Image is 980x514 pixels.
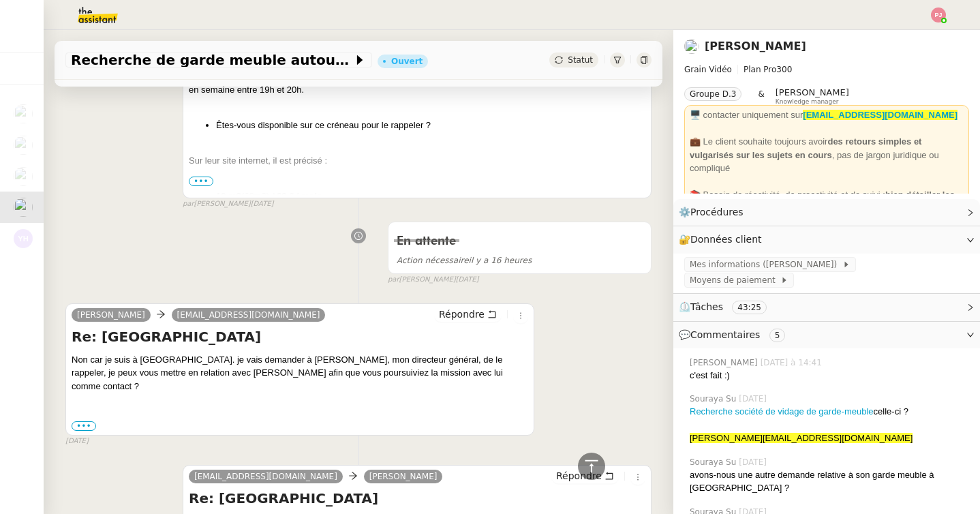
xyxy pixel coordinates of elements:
[14,198,33,217] img: users%2FLK22qrMMfbft3m7ot3tU7x4dNw03%2Favatar%2Fdef871fd-89c7-41f9-84a6-65c814c6ac6f
[397,256,532,265] span: il y a 16 heures
[673,226,980,253] div: 🔐Données client
[690,329,760,340] span: Commentaires
[684,65,732,74] span: Grain Vidéo
[679,232,767,247] span: 🔐
[456,274,479,286] span: [DATE]
[551,468,619,483] button: Répondre
[744,65,776,74] span: Plan Pro
[705,40,806,52] a: [PERSON_NAME]
[739,393,769,405] span: [DATE]
[690,135,964,175] div: 💼 Le client souhaite toujours avoir , pas de jargon juridique ou compliqué
[364,470,443,483] a: [PERSON_NAME]
[803,110,958,120] a: [EMAIL_ADDRESS][DOMAIN_NAME]
[388,274,479,286] small: [PERSON_NAME]
[690,369,969,382] div: c'est fait :)
[216,190,645,203] li: (68m3) à
[72,327,528,346] h4: Re: [GEOGRAPHIC_DATA]
[189,154,645,168] div: Sur leur site internet, il est précisé :
[177,310,320,320] span: [EMAIL_ADDRESS][DOMAIN_NAME]
[439,307,485,321] span: Répondre
[690,357,761,369] span: [PERSON_NAME]
[931,7,946,22] img: svg
[189,70,645,96] div: @Julien : j'ai repéré une société de location de [GEOGRAPHIC_DATA]. Le gérant demande à pouvoir ê...
[690,188,964,215] div: 📚 Besoin de réactivité, de proactivité et de suivi :
[673,199,980,226] div: ⚙️Procédures
[684,87,741,101] nz-tag: Groupe D.3
[14,229,33,248] img: svg
[690,301,723,312] span: Tâches
[732,301,767,314] nz-tag: 43:25
[776,87,849,97] span: [PERSON_NAME]
[277,191,322,201] strong: 89 € / mois
[679,301,778,312] span: ⏲️
[189,489,645,508] h4: Re: [GEOGRAPHIC_DATA]
[769,329,786,342] nz-tag: 5
[758,87,764,105] span: &
[690,273,780,287] span: Moyens de paiement
[690,468,969,495] div: avons-nous une autre demande relative à son garde meuble à [GEOGRAPHIC_DATA] ?
[72,421,96,431] label: •••
[14,167,33,186] img: users%2FC9SBsJ0duuaSgpQFj5LgoEX8n0o2%2Favatar%2Fec9d51b8-9413-4189-adfb-7be4d8c96a3c
[684,39,699,54] img: users%2FLK22qrMMfbft3m7ot3tU7x4dNw03%2Favatar%2Fdef871fd-89c7-41f9-84a6-65c814c6ac6f
[690,258,842,271] span: Mes informations ([PERSON_NAME])
[776,87,849,105] app-user-label: Knowledge manager
[673,294,980,320] div: ⏲️Tâches 43:25
[776,65,792,74] span: 300
[189,177,213,186] span: •••
[397,256,469,265] span: Action nécessaire
[690,393,739,405] span: Souraya Su
[391,57,423,65] div: Ouvert
[216,191,241,201] strong: 18 m2
[14,136,33,155] img: users%2FSoHiyPZ6lTh48rkksBJmVXB4Fxh1%2Favatar%2F784cdfc3-6442-45b8-8ed3-42f1cc9271a4
[690,207,744,217] span: Procédures
[776,98,839,106] span: Knowledge manager
[434,307,502,322] button: Répondre
[761,357,825,369] span: [DATE] à 14:41
[183,198,274,210] small: [PERSON_NAME]
[690,136,921,160] strong: des retours simples et vulgarisés sur les sujets en cours
[690,456,739,468] span: Souraya Su
[65,436,89,447] span: [DATE]
[739,456,769,468] span: [DATE]
[568,55,593,65] span: Statut
[183,198,194,210] span: par
[397,235,456,247] span: En attente
[14,104,33,123] img: users%2FC9SBsJ0duuaSgpQFj5LgoEX8n0o2%2Favatar%2Fec9d51b8-9413-4189-adfb-7be4d8c96a3c
[690,405,969,419] div: celle-ci ?
[690,234,762,245] span: Données client
[216,119,645,132] li: Êtes-vous disponible sur ce créneau pour le rappeler ?
[690,406,874,417] a: Recherche société de vidage de garde-meuble
[71,53,353,67] span: Recherche de garde meuble autour de [GEOGRAPHIC_DATA]
[679,329,791,340] span: 💬
[690,433,913,443] span: [PERSON_NAME][EMAIL_ADDRESS][DOMAIN_NAME]
[251,198,274,210] span: [DATE]
[679,205,750,220] span: ⚙️
[388,274,399,286] span: par
[72,353,528,393] div: Non car je suis à [GEOGRAPHIC_DATA]. je vais demander à [PERSON_NAME], mon directeur général, de ...
[194,472,337,481] span: [EMAIL_ADDRESS][DOMAIN_NAME]
[690,108,964,122] div: 🖥️ contacter uniquement sur
[673,322,980,348] div: 💬Commentaires 5
[72,309,151,321] a: [PERSON_NAME]
[556,469,602,483] span: Répondre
